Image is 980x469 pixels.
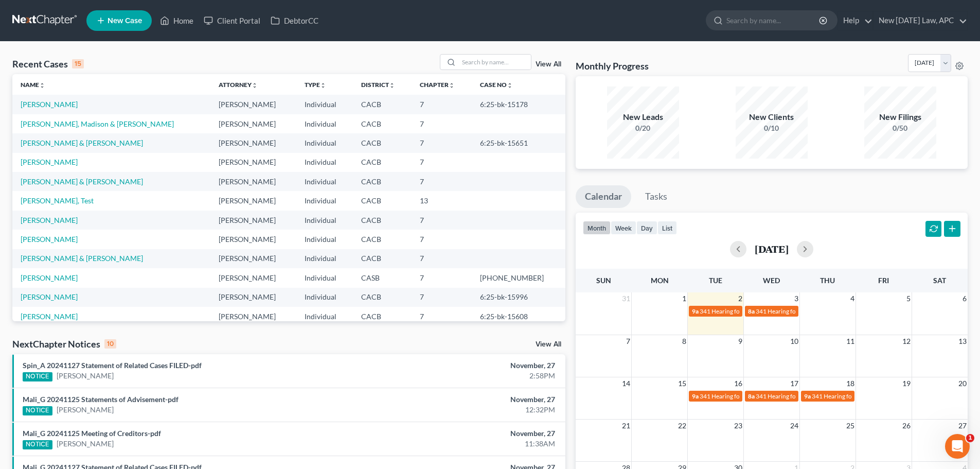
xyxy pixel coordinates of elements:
[864,111,936,123] div: New Filings
[296,191,353,210] td: Individual
[23,429,161,438] a: Mali_G 20241125 Meeting of Creditors-pdf
[733,420,743,432] span: 23
[210,191,296,210] td: [PERSON_NAME]
[412,288,472,307] td: 7
[901,377,912,390] span: 19
[812,392,958,400] span: 341 Hearing for [PERSON_NAME] & [PERSON_NAME]
[412,307,472,326] td: 7
[219,81,258,89] a: Attorneyunfold_more
[296,114,353,133] td: Individual
[736,111,808,123] div: New Clients
[210,133,296,152] td: [PERSON_NAME]
[756,392,848,400] span: 341 Hearing for [PERSON_NAME]
[412,133,472,152] td: 7
[296,230,353,249] td: Individual
[933,276,946,285] span: Sat
[726,11,821,30] input: Search by name...
[700,307,792,315] span: 341 Hearing for [PERSON_NAME]
[199,11,265,30] a: Client Portal
[21,196,94,205] a: [PERSON_NAME], Test
[677,377,687,390] span: 15
[384,405,555,415] div: 12:32PM
[210,114,296,133] td: [PERSON_NAME]
[23,406,52,415] div: NOTICE
[353,249,412,268] td: CACB
[384,360,555,371] div: November, 27
[21,81,45,89] a: Nameunfold_more
[901,335,912,348] span: 12
[296,211,353,230] td: Individual
[945,434,970,459] iframe: Intercom live chat
[412,153,472,172] td: 7
[845,335,856,348] span: 11
[878,276,889,285] span: Fri
[793,292,799,305] span: 3
[155,11,199,30] a: Home
[636,185,676,208] a: Tasks
[789,377,799,390] span: 17
[353,95,412,114] td: CACB
[804,392,811,400] span: 9a
[296,153,353,172] td: Individual
[692,307,699,315] span: 9a
[353,172,412,191] td: CACB
[384,394,555,405] div: November, 27
[789,420,799,432] span: 24
[23,395,179,404] a: Mali_G 20241125 Statements of Advisement-pdf
[57,405,114,415] a: [PERSON_NAME]
[838,11,872,30] a: Help
[412,211,472,230] td: 7
[21,312,78,321] a: [PERSON_NAME]
[210,268,296,287] td: [PERSON_NAME]
[21,138,143,147] a: [PERSON_NAME] & [PERSON_NAME]
[957,335,968,348] span: 13
[957,377,968,390] span: 20
[21,273,78,282] a: [PERSON_NAME]
[384,371,555,381] div: 2:58PM
[296,95,353,114] td: Individual
[966,434,974,442] span: 1
[472,268,565,287] td: [PHONE_NUMBER]
[845,377,856,390] span: 18
[681,335,687,348] span: 8
[480,81,513,89] a: Case Nounfold_more
[384,428,555,439] div: November, 27
[305,81,326,89] a: Typeunfold_more
[957,420,968,432] span: 27
[12,58,84,70] div: Recent Cases
[57,439,114,449] a: [PERSON_NAME]
[412,249,472,268] td: 7
[905,292,912,305] span: 5
[21,216,78,224] a: [PERSON_NAME]
[21,100,78,109] a: [PERSON_NAME]
[23,440,52,449] div: NOTICE
[23,372,52,381] div: NOTICE
[755,244,789,254] h2: [DATE]
[583,221,611,235] button: month
[23,361,202,370] a: Spin_A 20241127 Statement of Related Cases FILED-pdf
[756,307,848,315] span: 341 Hearing for [PERSON_NAME]
[412,268,472,287] td: 7
[737,292,743,305] span: 2
[657,221,677,235] button: list
[961,292,968,305] span: 6
[420,81,455,89] a: Chapterunfold_more
[389,82,395,89] i: unfold_more
[320,82,326,89] i: unfold_more
[901,420,912,432] span: 26
[621,377,631,390] span: 14
[353,230,412,249] td: CACB
[210,307,296,326] td: [PERSON_NAME]
[789,335,799,348] span: 10
[611,221,636,235] button: week
[748,307,755,315] span: 8a
[210,288,296,307] td: [PERSON_NAME]
[72,59,84,68] div: 15
[21,158,78,166] a: [PERSON_NAME]
[353,288,412,307] td: CACB
[210,95,296,114] td: [PERSON_NAME]
[412,172,472,191] td: 7
[296,249,353,268] td: Individual
[507,82,513,89] i: unfold_more
[472,133,565,152] td: 6:25-bk-15651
